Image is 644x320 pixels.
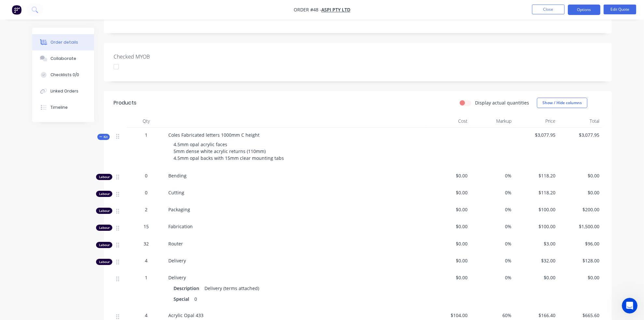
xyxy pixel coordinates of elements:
div: Factory • Just now [10,59,47,63]
span: Router [168,241,183,247]
span: 4 [145,257,147,264]
div: Good morning, team, we have noticed that Factory posts order to inactive card files in MYOB - I a... [23,70,125,103]
span: 0 [145,172,147,179]
textarea: Message… [6,200,125,211]
span: $200.00 [561,206,599,213]
span: Packaging [168,206,190,213]
div: Qty [127,115,166,128]
button: Order details [32,34,94,50]
span: 2 [145,206,147,213]
span: 0% [473,274,511,281]
span: $100.00 [517,206,555,213]
button: Start recording [41,213,47,218]
span: $0.00 [429,206,468,213]
div: Labour [96,225,112,231]
div: Factory says… [5,37,125,70]
span: $0.00 [429,223,468,230]
button: Timeline [32,99,94,116]
div: Zandra says… [5,70,125,104]
div: Cost [426,115,470,128]
span: Coles Fabricated letters 1000mm C height [168,132,259,138]
div: Hi [PERSON_NAME].What would you like to know?Factory • Just now [5,37,84,58]
div: What would you like to know? [10,48,78,54]
span: $3,077.95 [561,132,599,138]
span: $0.00 [429,189,468,196]
span: $0.00 [429,172,468,179]
button: go back [4,3,17,15]
span: 0% [473,172,511,179]
span: 32 [144,240,149,247]
div: Description [174,284,202,293]
span: $100.00 [517,223,555,230]
p: Back in 3 hours [46,8,79,15]
span: Bending [168,173,187,179]
button: Close [532,5,565,14]
div: Delivery (terms attached) [202,284,262,293]
span: 4.5mm opal acrylic faces 5mm dense white acrylic returns (110mm) 4.5mm opal backs with 15mm clear... [174,141,284,161]
button: Show / Hide columns [537,98,587,108]
span: $665.60 [561,312,599,319]
div: Timeline [50,104,68,110]
div: Total [558,115,602,128]
button: Checklists 0/0 [32,67,94,83]
button: Home [102,3,114,15]
div: Zandra says… [5,104,125,145]
span: $3.00 [517,240,555,247]
span: $0.00 [561,172,599,179]
div: 0 [192,294,200,304]
a: ASPI Pty Ltd [321,7,350,13]
span: 15 [144,223,149,230]
div: Linked Orders [50,88,78,94]
span: Delivery [168,257,186,264]
span: $0.00 [429,240,468,247]
button: Send a message… [112,211,122,221]
div: Order details [50,39,78,45]
span: 0% [473,223,511,230]
label: Checked MYOB [114,53,195,61]
span: $0.00 [561,274,599,281]
div: Price [514,115,558,128]
div: Labour [96,208,112,214]
span: $1,500.00 [561,223,599,230]
div: Checklists 0/0 [50,72,79,78]
span: 60% [473,312,511,319]
div: Labour [96,242,112,248]
span: $118.20 [517,189,555,196]
label: Display actual quantities [475,99,529,106]
div: Labour [96,191,112,197]
span: $32.00 [517,257,555,264]
span: 0% [473,257,511,264]
div: Good morning, team, we have noticed that Factory posts order to inactive card files in MYOB - I a... [29,74,120,99]
span: $3,077.95 [517,132,555,138]
div: Markup [470,115,514,128]
span: 4 [145,312,147,319]
img: Profile image for Cathy [28,4,38,14]
span: $166.40 [517,312,555,319]
div: Close [114,3,126,14]
span: 1 [145,274,147,281]
span: $96.00 [561,240,599,247]
img: Profile image for Maricar [19,4,29,14]
button: Collaborate [32,50,94,67]
button: Edit Quote [604,5,636,14]
span: Fabrication [168,223,193,230]
iframe: Intercom live chat [622,298,637,313]
div: Collaborate [50,56,76,62]
button: Gif picker [21,213,26,218]
h1: Factory [41,3,60,8]
img: Factory [12,5,21,15]
button: Linked Orders [32,83,94,99]
div: Labour [96,259,112,265]
span: Acrylic Opal 433 [168,312,203,318]
div: Labour [96,174,112,180]
div: Kit [97,134,110,140]
div: Special [174,294,192,304]
span: Order #48 - [294,7,321,13]
span: $104.00 [429,312,468,319]
span: $0.00 [517,274,555,281]
span: Delivery [168,274,186,281]
button: Upload attachment [31,213,36,218]
span: Kit [99,134,108,139]
div: Products [114,99,136,107]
